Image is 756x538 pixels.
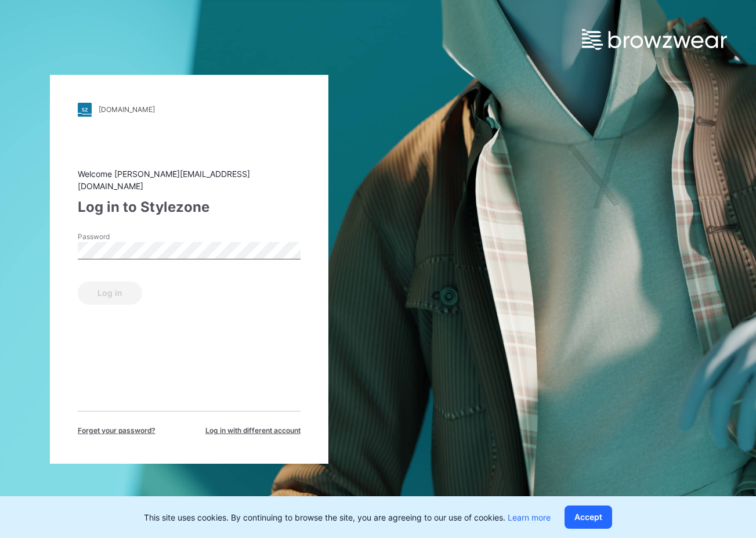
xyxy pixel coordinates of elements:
[78,197,301,218] div: Log in to Stylezone
[78,425,155,436] span: Forget your password?
[582,29,727,50] img: browzwear-logo.e42bd6dac1945053ebaf764b6aa21510.svg
[205,425,301,436] span: Log in with different account
[508,512,551,522] a: Learn more
[99,105,155,114] div: [DOMAIN_NAME]
[78,103,92,117] img: stylezone-logo.562084cfcfab977791bfbf7441f1a819.svg
[144,511,551,523] p: This site uses cookies. By continuing to browse the site, you are agreeing to our use of cookies.
[565,505,612,529] button: Accept
[78,168,301,192] div: Welcome [PERSON_NAME][EMAIL_ADDRESS][DOMAIN_NAME]
[78,103,301,117] a: [DOMAIN_NAME]
[78,232,159,242] label: Password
